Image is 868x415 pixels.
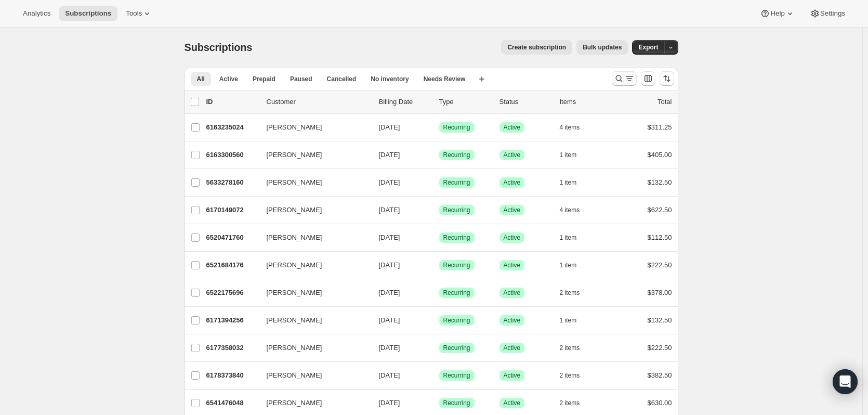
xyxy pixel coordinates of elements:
div: 6163300560[PERSON_NAME][DATE]SuccessRecurringSuccessActive1 item$405.00 [206,148,672,162]
button: 2 items [560,396,591,410]
button: Bulk updates [576,40,628,55]
button: Sort the results [660,71,674,86]
span: All [197,75,205,83]
span: $112.50 [648,234,672,241]
span: Create subscription [507,43,566,51]
button: [PERSON_NAME] [260,367,364,384]
span: Active [219,75,238,83]
span: [PERSON_NAME] [267,260,322,270]
div: 6178373840[PERSON_NAME][DATE]SuccessRecurringSuccessActive2 items$382.50 [206,368,672,383]
div: 6171394256[PERSON_NAME][DATE]SuccessRecurringSuccessActive1 item$132.50 [206,313,672,328]
span: Export [638,43,658,51]
p: 6178373840 [206,370,258,381]
button: 1 item [560,148,588,162]
p: 6177358032 [206,343,258,353]
span: Recurring [443,399,470,407]
span: 2 items [560,289,580,297]
span: Recurring [443,344,470,352]
button: 4 items [560,203,591,217]
button: 2 items [560,341,591,355]
span: Active [504,151,521,159]
span: 1 item [560,178,577,187]
span: Recurring [443,316,470,325]
span: [DATE] [379,206,400,214]
span: Needs Review [424,75,466,83]
p: Total [657,97,672,107]
div: 6170149072[PERSON_NAME][DATE]SuccessRecurringSuccessActive4 items$622.50 [206,203,672,217]
span: Active [504,344,521,352]
p: Status [499,97,551,107]
span: Recurring [443,178,470,187]
button: [PERSON_NAME] [260,312,364,329]
p: Billing Date [379,97,431,107]
span: Active [504,178,521,187]
span: Paused [290,75,312,83]
span: 1 item [560,234,577,242]
span: [PERSON_NAME] [267,288,322,298]
span: [PERSON_NAME] [267,232,322,243]
span: $630.00 [648,399,672,407]
span: Active [504,316,521,325]
div: Type [439,97,491,107]
p: 6163235024 [206,122,258,133]
span: $311.25 [648,123,672,131]
div: 6163235024[PERSON_NAME][DATE]SuccessRecurringSuccessActive4 items$311.25 [206,120,672,135]
button: Create new view [474,72,490,86]
div: 5633278160[PERSON_NAME][DATE]SuccessRecurringSuccessActive1 item$132.50 [206,175,672,190]
span: Active [504,261,521,269]
span: [PERSON_NAME] [267,343,322,353]
div: 6541476048[PERSON_NAME][DATE]SuccessRecurringSuccessActive2 items$630.00 [206,396,672,410]
button: Tools [120,6,159,21]
button: [PERSON_NAME] [260,119,364,136]
span: Active [504,234,521,242]
div: 6177358032[PERSON_NAME][DATE]SuccessRecurringSuccessActive2 items$222.50 [206,341,672,355]
button: 1 item [560,258,588,273]
span: 1 item [560,151,577,159]
span: [DATE] [379,123,400,131]
span: [PERSON_NAME] [267,315,322,326]
span: $132.50 [648,316,672,324]
div: 6520471760[PERSON_NAME][DATE]SuccessRecurringSuccessActive1 item$112.50 [206,230,672,245]
span: [DATE] [379,261,400,269]
div: Open Intercom Messenger [833,369,858,394]
button: Settings [804,6,851,21]
span: Analytics [23,9,50,18]
button: 4 items [560,120,591,135]
button: Create subscription [501,40,572,55]
span: Active [504,371,521,380]
span: 4 items [560,123,580,132]
span: Cancelled [327,75,357,83]
div: Items [560,97,612,107]
span: $382.50 [648,371,672,379]
button: [PERSON_NAME] [260,395,364,411]
span: Recurring [443,261,470,269]
button: [PERSON_NAME] [260,284,364,301]
button: [PERSON_NAME] [260,229,364,246]
span: 2 items [560,399,580,407]
span: [DATE] [379,234,400,241]
div: IDCustomerBilling DateTypeStatusItemsTotal [206,97,672,107]
span: Bulk updates [583,43,622,51]
span: Recurring [443,206,470,214]
span: [PERSON_NAME] [267,205,322,215]
button: Subscriptions [59,6,117,21]
span: [PERSON_NAME] [267,370,322,381]
span: [DATE] [379,151,400,159]
p: 6163300560 [206,150,258,160]
p: Customer [267,97,371,107]
span: Recurring [443,289,470,297]
button: Analytics [17,6,57,21]
span: Active [504,399,521,407]
button: [PERSON_NAME] [260,340,364,356]
span: [DATE] [379,399,400,407]
button: [PERSON_NAME] [260,202,364,218]
span: Prepaid [253,75,275,83]
span: Recurring [443,234,470,242]
span: Help [770,9,784,18]
span: [PERSON_NAME] [267,177,322,188]
p: 5633278160 [206,177,258,188]
span: $222.50 [648,261,672,269]
button: Customize table column order and visibility [641,71,655,86]
span: [PERSON_NAME] [267,122,322,133]
button: Help [754,6,801,21]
